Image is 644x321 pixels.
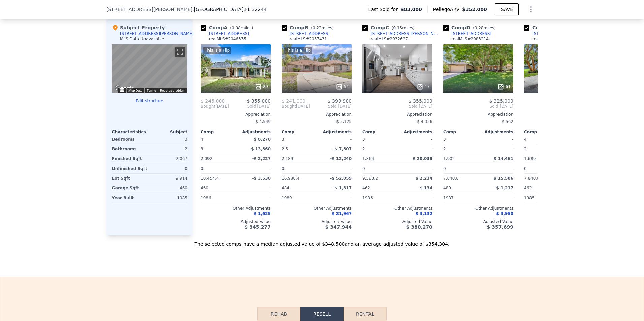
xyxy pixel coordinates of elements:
span: 0 [282,166,284,171]
div: MLS Data Unavailable [120,36,164,42]
span: [STREET_ADDRESS][PERSON_NAME] [106,6,192,13]
div: - [480,164,513,173]
span: ( miles) [389,26,417,30]
a: [STREET_ADDRESS][PERSON_NAME] [362,31,441,36]
span: -$ 52,059 [330,176,352,181]
div: - [318,193,352,203]
button: Rehab [257,307,300,321]
span: -$ 1,817 [333,186,352,190]
div: [STREET_ADDRESS] [290,31,330,36]
span: $ 8,270 [254,137,271,142]
div: 2 [362,144,396,154]
div: 61 [497,83,511,90]
div: 1985 [151,193,187,203]
a: [STREET_ADDRESS] [524,31,572,36]
button: Resell [300,307,344,321]
span: 9,583.2 [362,176,378,181]
span: 0.22 [313,26,322,30]
div: Appreciation [201,112,271,117]
span: ( miles) [308,26,336,30]
div: - [399,144,432,154]
div: Adjusted Value [524,219,594,224]
button: SAVE [495,3,519,15]
div: Year Built [112,193,148,203]
div: The selected comps have a median adjusted value of $348,500 and an average adjusted value of $354... [106,235,538,247]
span: $ 345,277 [245,224,271,230]
div: Bathrooms [112,144,148,154]
div: 2 [443,144,477,154]
div: Comp [443,129,478,135]
div: Comp A [201,24,256,31]
div: realMLS # 2046335 [209,36,246,42]
div: 1986 [201,193,234,203]
span: 0.28 [475,26,484,30]
span: 1,689 [524,156,536,161]
span: -$ 12,240 [330,156,352,161]
div: Comp B [282,24,336,31]
div: This is a Flip [284,47,312,54]
div: Adjusted Value [282,219,352,224]
span: 480 [443,186,451,190]
div: realMLS # 2032627 [371,36,408,42]
div: [STREET_ADDRESS] [532,31,572,36]
div: Appreciation [443,112,513,117]
span: 0 [524,166,527,171]
span: Sold [DATE] [310,104,352,109]
span: $ 21,967 [332,211,352,216]
div: Other Adjustments [443,206,513,211]
button: Rental [344,307,387,321]
span: ( miles) [227,26,256,30]
span: $ 241,000 [282,98,305,104]
div: Map [112,44,187,93]
span: Bought [282,104,296,109]
span: Pellego ARV [433,6,462,13]
span: -$ 2,227 [252,156,271,161]
div: Comp [201,129,236,135]
a: Open this area in Google Maps (opens a new window) [114,84,136,93]
span: 3 [443,137,446,142]
span: 0.15 [393,26,402,30]
div: Subject [150,129,187,135]
div: [STREET_ADDRESS] [209,31,249,36]
span: Last Sold for [368,6,400,13]
span: $83,000 [400,6,422,13]
span: $ 20,038 [413,156,432,161]
span: 0 [201,166,203,171]
span: $ 399,900 [328,98,352,104]
span: 10,454.4 [201,176,219,181]
span: $352,000 [462,7,487,12]
span: $ 15,506 [493,176,513,181]
div: Adjustments [236,129,271,135]
div: [STREET_ADDRESS] [451,31,491,36]
span: 16,988.4 [282,176,299,181]
div: - [318,135,352,144]
div: 1987 [443,193,477,203]
div: 9,914 [151,174,187,183]
span: Sold [DATE] [362,104,432,109]
div: Appreciation [282,112,352,117]
div: Comp E [524,24,579,31]
div: - [480,193,513,203]
div: 1986 [362,193,396,203]
span: 1,902 [443,156,455,161]
img: Google [114,84,136,93]
span: $ 245,000 [201,98,225,104]
div: Garage Sqft [112,183,148,193]
div: - [480,135,513,144]
span: 2,189 [282,156,293,161]
span: ( miles) [470,26,498,30]
div: Other Adjustments [524,206,594,211]
div: Adjusted Value [443,219,513,224]
span: Bought [201,104,215,109]
div: Adjusted Value [201,219,271,224]
div: 460 [151,183,187,193]
button: Edit structure [112,98,187,104]
span: -$ 134 [418,186,432,190]
span: $ 347,944 [325,224,352,230]
div: - [399,135,432,144]
div: - [318,164,352,173]
span: $ 380,270 [406,224,432,230]
div: - [399,164,432,173]
span: 0 [443,166,446,171]
div: 3 [201,144,234,154]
